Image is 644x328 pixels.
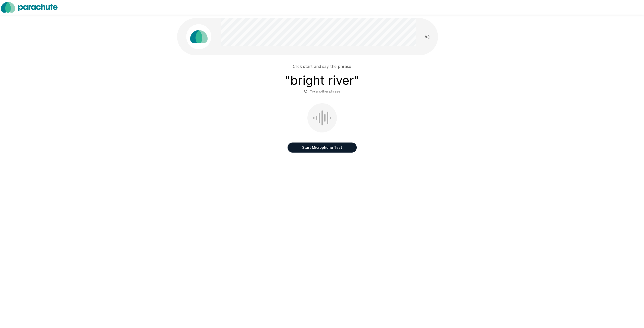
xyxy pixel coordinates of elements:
[303,87,342,95] button: Try another phrase
[288,143,357,153] button: Start Microphone Test
[285,73,359,87] h3: " bright river "
[293,63,351,69] p: Click start and say the phrase
[422,32,432,42] button: Read questions aloud
[186,24,211,49] img: parachute_avatar.png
